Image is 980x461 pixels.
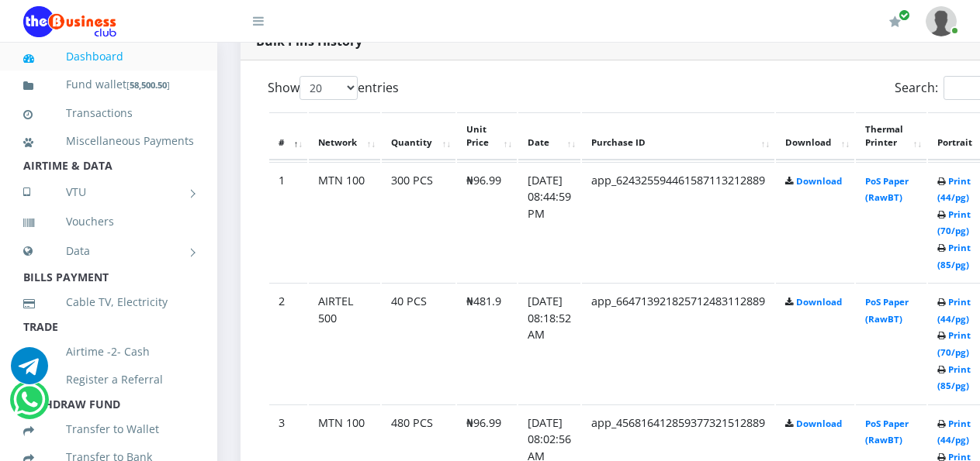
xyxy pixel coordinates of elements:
[382,283,455,403] td: 40 PCS
[937,363,971,392] a: Print (85/pg)
[23,334,194,370] a: Airtime -2- Cash
[889,15,901,28] i: Renew/Upgrade Subscription
[13,393,45,418] a: Chat for support
[865,418,909,446] a: PoS Paper (RawBT)
[457,162,517,282] td: ₦96.99
[269,112,307,160] th: #: activate to sort column descending
[796,296,842,308] a: Download
[309,162,380,282] td: MTN 100
[796,175,842,187] a: Download
[937,329,971,358] a: Print (70/pg)
[937,296,971,325] a: Print (44/pg)
[582,162,774,282] td: app_624325594461587113212889
[518,112,580,160] th: Date: activate to sort column ascending
[23,95,194,131] a: Transactions
[256,33,362,50] strong: Bulk Pins History
[309,283,380,403] td: AIRTEL 500
[937,418,971,446] a: Print (44/pg)
[582,112,774,160] th: Purchase ID: activate to sort column ascending
[582,283,774,403] td: app_664713921825712483112889
[126,79,170,91] small: [ ]
[309,112,380,160] th: Network: activate to sort column ascending
[899,9,910,21] span: Renew/Upgrade Subscription
[11,359,48,384] a: Chat for support
[457,283,517,403] td: ₦481.9
[926,6,957,36] img: User
[23,232,194,270] a: Data
[268,76,399,100] label: Show entries
[23,284,194,320] a: Cable TV, Electricity
[130,79,167,91] b: 58,500.50
[269,283,307,403] td: 2
[23,123,194,159] a: Miscellaneous Payments
[796,418,842,429] a: Download
[300,76,358,100] select: Showentries
[23,411,194,447] a: Transfer to Wallet
[937,242,971,270] a: Print (85/pg)
[518,162,580,282] td: [DATE] 08:44:59 PM
[23,39,194,74] a: Dashboard
[23,67,194,103] a: Fund wallet[58,500.50]
[865,296,909,325] a: PoS Paper (RawBT)
[937,208,971,237] a: Print (70/pg)
[865,175,909,204] a: PoS Paper (RawBT)
[23,362,194,397] a: Register a Referral
[937,175,971,204] a: Print (44/pg)
[776,112,854,160] th: Download: activate to sort column ascending
[382,162,455,282] td: 300 PCS
[23,204,194,239] a: Vouchers
[23,6,116,37] img: Logo
[856,112,926,160] th: Thermal Printer: activate to sort column ascending
[23,173,194,212] a: VTU
[269,162,307,282] td: 1
[518,283,580,403] td: [DATE] 08:18:52 AM
[382,112,455,160] th: Quantity: activate to sort column ascending
[457,112,517,160] th: Unit Price: activate to sort column ascending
